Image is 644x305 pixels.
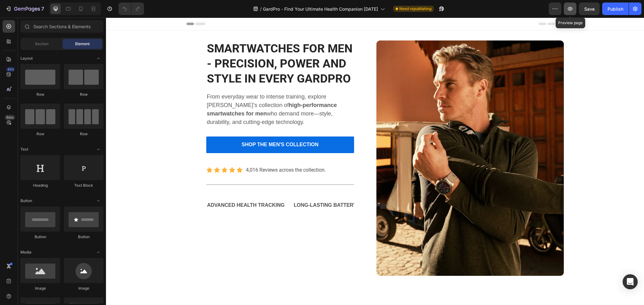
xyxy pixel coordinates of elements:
span: Media [20,249,31,255]
p: 4,016 Reviews across the collection. [140,148,220,157]
p: ADVANCED HEALTH TRACKING [101,183,179,192]
span: Save [584,6,595,12]
p: LONG-LASTING BATTERY [188,183,251,192]
span: Toggle open [93,196,103,206]
input: Search Sections & Elements [20,20,103,33]
div: Row [64,131,103,137]
button: Save [579,3,600,15]
div: Row [20,92,60,97]
span: Layout [20,56,33,61]
div: Button [64,234,103,240]
div: Button [20,234,60,240]
span: GardPro - Find Your Ultimate Health Companion [DATE] [263,6,378,12]
iframe: Design area [106,18,644,305]
div: Row [64,92,103,97]
button: 7 [3,3,47,15]
div: Undo/Redo [119,3,144,15]
button: Publish [602,3,629,15]
span: Button [20,198,32,204]
div: Image [64,286,103,291]
div: Publish [608,6,623,12]
span: Element [75,41,90,47]
span: Section [35,41,48,47]
img: gempages_553400155311702965-dfb9de1d-ddc9-466e-b70a-8e6462a697ca.png [270,23,458,258]
span: Need republishing [399,6,431,12]
div: Heading [20,183,60,188]
div: Row [20,131,60,137]
p: 7 [41,5,44,13]
span: Toggle open [93,53,103,63]
span: Toggle open [93,144,103,154]
div: Open Intercom Messenger [623,274,638,289]
div: Beta [5,115,15,120]
p: Shop the Men's Collection [136,123,212,132]
div: Image [20,286,60,291]
span: / [260,6,262,12]
div: Text Block [64,183,103,188]
span: Text [20,147,28,152]
span: Toggle open [93,247,103,257]
div: 450 [6,67,15,72]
